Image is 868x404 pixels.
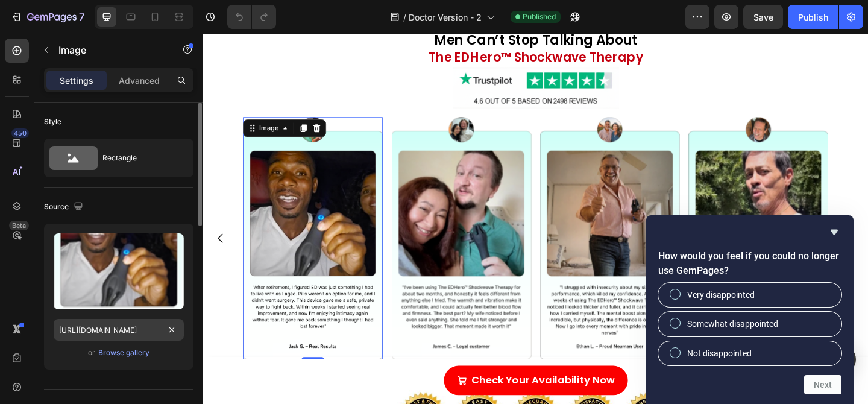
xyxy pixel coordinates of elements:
div: Browse gallery [98,347,149,358]
button: Hide survey [827,225,841,239]
div: Publish [798,11,828,24]
div: Image [58,98,84,109]
img: gempages_579267214696252209-460115ad-ca75-4b98-94b1-9e998c122ffa.png [205,91,357,355]
strong: The EDHero™ Shockwave Therapy [245,16,479,35]
button: 7 [5,5,90,29]
img: gempages_579267214696252209-fe84ee58-d273-46e4-bb50-ba6058cadd3c.png [366,91,518,355]
h2: How would you feel if you could no longer use GemPages? [658,249,841,278]
button: Carousel Next Arrow [688,206,722,239]
span: Doctor Version - 2 [409,11,482,24]
div: Undo/Redo [227,5,276,29]
img: gempages_579267214696252209-afdf26e8-8191-4aaf-912b-4cd0e1195ca8.png [528,91,680,355]
button: Carousel Back Arrow [2,206,36,239]
div: 450 [11,128,29,138]
div: How would you feel if you could no longer use GemPages? [658,225,841,394]
div: How would you feel if you could no longer use GemPages? [658,283,841,365]
span: / [403,11,406,24]
p: Advanced [119,74,160,87]
span: or [88,346,95,360]
button: Save [743,5,783,29]
img: preview-image [54,233,184,309]
iframe: Design area [203,34,868,404]
span: Somewhat disappointed [687,318,778,330]
span: Not disappointed [687,347,752,359]
span: Very disappointed [687,289,755,301]
p: 7 [79,10,84,24]
img: gempages_579267214696252209-6207a87e-9d97-4b76-93d0-721214dc5ed4.png [43,91,195,355]
p: Settings [60,74,93,87]
button: Browse gallery [98,347,150,359]
div: Rectangle [102,144,176,172]
span: Published [523,11,556,22]
div: Source [44,199,86,215]
img: gempages_579267214696252209-3c75e050-2ce9-4873-8d22-0b478a5250c4.png [271,36,452,81]
div: Beta [9,221,29,230]
button: Publish [788,5,838,29]
a: Check Your Availability Now [262,361,462,393]
button: Next question [804,375,841,394]
p: Image [58,43,161,57]
p: Check Your Availability Now [292,368,447,386]
div: Style [44,116,61,127]
input: https://example.com/image.jpg [54,319,184,341]
span: Save [753,12,773,22]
